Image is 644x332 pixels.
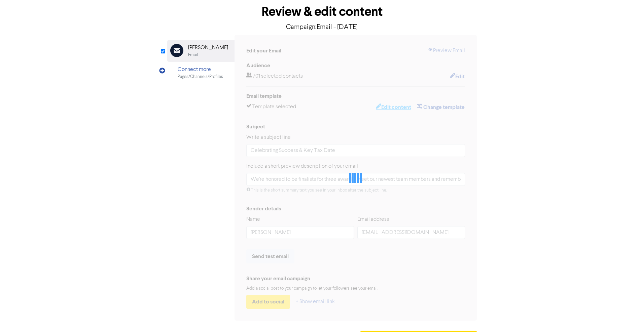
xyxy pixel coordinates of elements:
[188,52,198,58] div: Email
[167,22,477,32] p: Campaign: Email - [DATE]
[167,4,477,19] h1: Review & edit content
[560,259,644,332] iframe: Chat Widget
[178,66,223,74] div: Connect more
[167,62,235,84] div: Connect morePages/Channels/Profiles
[178,74,223,80] div: Pages/Channels/Profiles
[167,40,235,62] div: [PERSON_NAME]Email
[188,44,228,52] div: [PERSON_NAME]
